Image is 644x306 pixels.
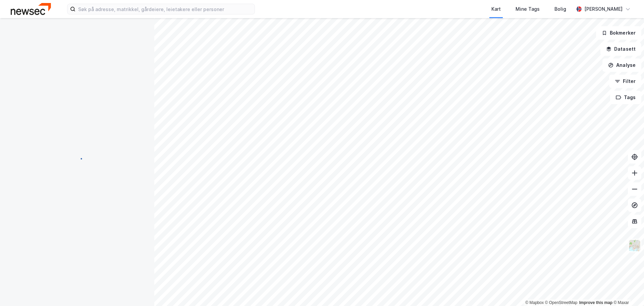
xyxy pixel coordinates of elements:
div: [PERSON_NAME] [584,5,623,13]
div: Bolig [554,5,566,13]
a: Improve this map [579,300,612,305]
img: spinner.a6d8c91a73a9ac5275cf975e30b51cfb.svg [72,153,83,164]
img: newsec-logo.f6e21ccffca1b3a03d2d.png [11,3,51,15]
input: Søk på adresse, matrikkel, gårdeiere, leietakere eller personer [75,4,255,14]
img: Z [628,239,641,252]
div: Kart [491,5,501,13]
div: Mine Tags [516,5,540,13]
button: Analyse [602,58,641,72]
button: Filter [609,75,641,88]
button: Bokmerker [596,26,641,40]
button: Tags [610,91,641,104]
a: Mapbox [525,300,544,305]
button: Datasett [600,42,641,56]
a: OpenStreetMap [545,300,578,305]
iframe: Chat Widget [610,274,644,306]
